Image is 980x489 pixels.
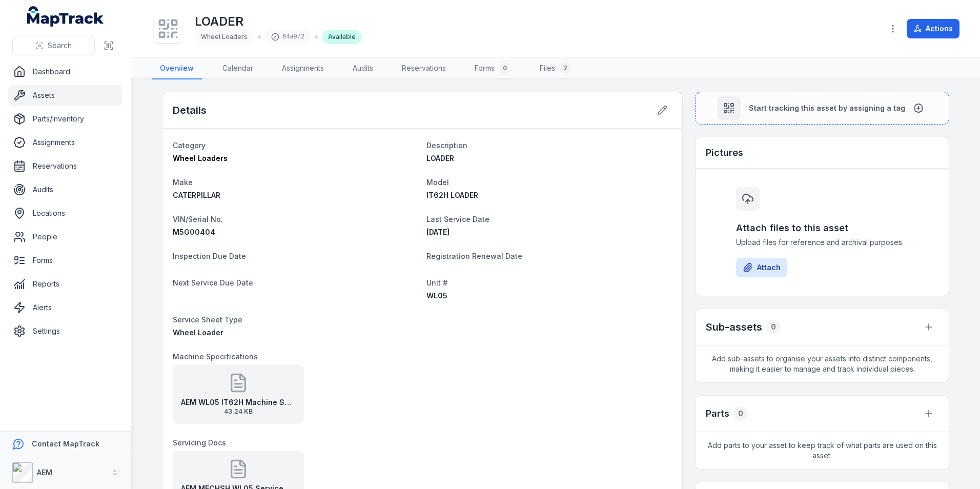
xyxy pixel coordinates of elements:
a: Reservations [8,156,122,176]
h3: Attach files to this asset [736,221,908,235]
h2: Details [173,103,207,117]
button: Actions [907,19,959,38]
h2: Sub-assets [706,320,762,334]
span: Model [426,178,449,187]
a: Reservations [394,58,454,79]
span: VIN/Serial No. [173,215,223,223]
a: Assets [8,85,122,106]
a: Forms [8,250,122,271]
span: Add sub-assets to organise your assets into distinct components, making it easier to manage and t... [696,345,949,382]
span: Upload files for reference and archival purposes. [736,237,908,248]
a: People [8,227,122,247]
div: 0 [733,406,748,421]
span: Registration Renewal Date [426,252,522,260]
span: Machine Specifications [173,352,258,361]
span: CATERPILLAR [173,191,220,199]
h3: Pictures [706,146,743,160]
a: Locations [8,203,122,223]
span: M5G00404 [173,228,215,236]
span: Category [173,141,206,150]
div: 0 [499,62,511,74]
span: IT62H LOADER [426,191,478,199]
a: Parts/Inventory [8,109,122,129]
span: Make [173,178,193,187]
span: Start tracking this asset by assigning a tag [749,103,905,113]
span: Add parts to your asset to keep track of what parts are used on this asset. [696,432,949,469]
a: Audits [8,179,122,200]
a: Assignments [8,132,122,153]
h1: LOADER [195,13,362,30]
button: Attach [736,258,787,277]
span: Service Sheet Type [173,315,242,324]
span: Unit # [426,278,447,287]
span: Servicing Docs [173,438,226,447]
a: Forms0 [466,58,519,79]
div: 64a972 [265,30,311,44]
span: Wheel Loader [173,328,223,337]
a: MapTrack [27,6,104,27]
span: Wheel Loaders [173,154,228,162]
button: Start tracking this asset by assigning a tag [695,92,949,125]
a: Dashboard [8,62,122,82]
h3: Parts [706,406,729,421]
span: Next Service Due Date [173,278,253,287]
div: 0 [766,320,781,334]
strong: AEM [37,468,52,477]
span: 43.24 KB [181,407,296,416]
span: Inspection Due Date [173,252,246,260]
div: 2 [559,62,571,74]
a: Audits [344,58,381,79]
span: Last Service Date [426,215,489,223]
button: Search [12,36,95,55]
a: Settings [8,321,122,341]
strong: Contact MapTrack [32,439,99,448]
a: Overview [152,58,202,79]
span: LOADER [426,154,454,162]
a: Reports [8,274,122,294]
span: WL05 [426,291,447,300]
a: Assignments [274,58,332,79]
span: Description [426,141,467,150]
span: Wheel Loaders [201,33,248,40]
a: Alerts [8,297,122,318]
div: Available [322,30,362,44]
strong: AEM WL05 IT62H Machine Specifications [181,397,296,407]
span: [DATE] [426,228,450,236]
a: Files2 [532,58,580,79]
a: Calendar [214,58,261,79]
span: Search [48,40,72,51]
time: 10/08/2025, 12:00:00 am [426,228,450,236]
